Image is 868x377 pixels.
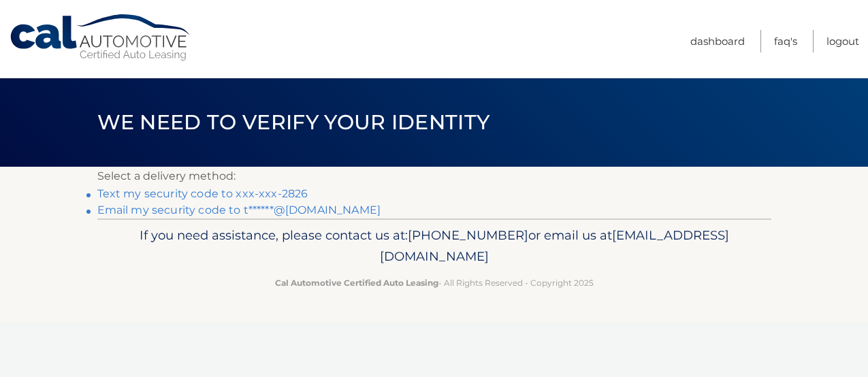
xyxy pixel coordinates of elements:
[408,227,528,243] span: [PHONE_NUMBER]
[97,110,490,135] span: We need to verify your identity
[106,276,762,290] p: - All Rights Reserved - Copyright 2025
[97,167,771,186] p: Select a delivery method:
[774,30,797,52] a: FAQ's
[826,30,859,52] a: Logout
[97,203,381,216] a: Email my security code to t******@[DOMAIN_NAME]
[9,14,193,62] a: Cal Automotive
[106,225,762,268] p: If you need assistance, please contact us at: or email us at
[275,278,438,288] strong: Cal Automotive Certified Auto Leasing
[97,187,308,200] a: Text my security code to xxx-xxx-2826
[690,30,745,52] a: Dashboard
